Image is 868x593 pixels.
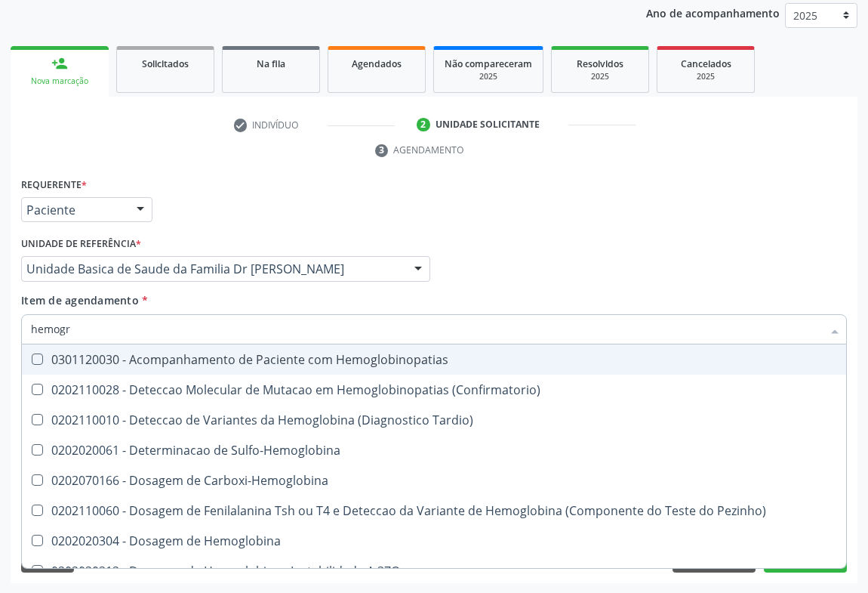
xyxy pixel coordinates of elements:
input: Buscar por procedimentos [31,314,822,344]
div: 0202110028 - Deteccao Molecular de Mutacao em Hemoglobinopatias (Confirmatorio) [31,384,837,396]
div: 2 [417,118,430,131]
span: Agendados [352,57,402,70]
span: Na fila [257,57,285,70]
div: 0202020304 - Dosagem de Hemoglobina [31,535,837,547]
div: Unidade solicitante [436,118,540,131]
div: 0202020061 - Determinacao de Sulfo-Hemoglobina [31,444,837,456]
div: 0202110010 - Deteccao de Variantes da Hemoglobina (Diagnostico Tardio) [31,414,837,426]
span: Resolvidos [577,57,623,70]
div: 0202020312 - Dosagem de Hemoglobina - Instabilidade A 37Oc [31,565,837,577]
span: Cancelados [681,57,731,70]
div: 0301120030 - Acompanhamento de Paciente com Hemoglobinopatias [31,354,837,366]
div: person_add [51,55,68,72]
div: 2025 [445,71,532,82]
div: 0202070166 - Dosagem de Carboxi-Hemoglobina [31,474,837,486]
div: Nova marcação [21,76,98,87]
div: 2025 [562,71,638,82]
span: Solicitados [142,57,189,70]
div: 2025 [668,71,743,82]
span: Não compareceram [445,57,532,70]
p: Ano de acompanhamento [646,3,780,22]
label: Requerente [21,174,87,197]
span: Unidade Basica de Saude da Familia Dr [PERSON_NAME] [26,261,399,276]
label: Unidade de referência [21,233,141,256]
span: Paciente [26,202,122,218]
span: Item de agendamento [21,293,139,307]
div: 0202110060 - Dosagem de Fenilalanina Tsh ou T4 e Deteccao da Variante de Hemoglobina (Componente ... [31,505,837,517]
